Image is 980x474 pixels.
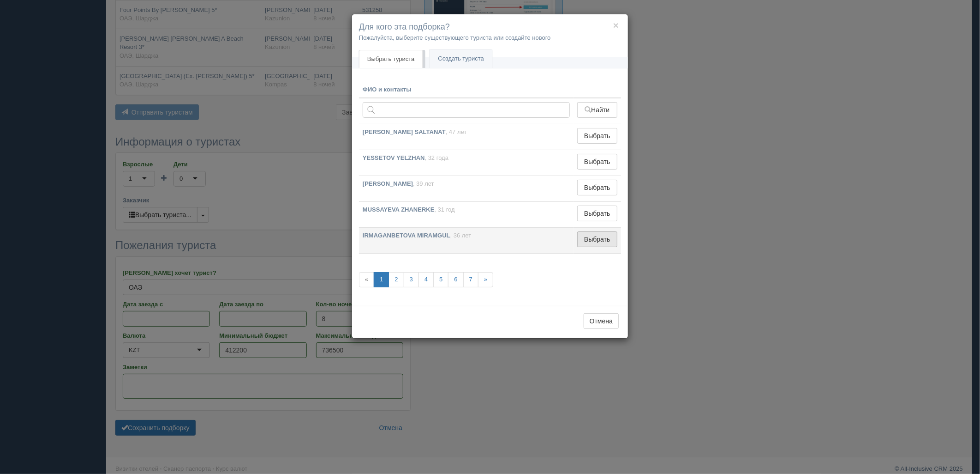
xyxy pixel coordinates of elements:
span: , 31 год [435,206,455,213]
button: Выбрать [577,231,617,247]
span: , 47 лет [446,128,467,135]
b: [PERSON_NAME] [363,180,413,187]
h4: Для кого эта подборка? [359,21,621,33]
input: Поиск по ФИО, паспорту или контактам [363,102,570,118]
span: « [359,272,374,287]
a: Создать туриста [430,49,492,68]
button: × [613,20,619,30]
button: Отмена [584,313,619,329]
span: , 32 года [425,154,449,161]
p: Пожалуйста, выберите существующего туриста или создайте нового [359,33,621,42]
button: Выбрать [577,128,617,144]
a: Выбрать туриста [359,50,423,68]
a: 6 [448,272,463,287]
a: 2 [388,272,404,287]
button: Выбрать [577,154,617,170]
b: MUSSAYEVA ZHANERKE [363,206,435,213]
th: ФИО и контакты [359,82,574,98]
b: IRMAGANBETOVA MIRAMGUL [363,232,450,239]
button: Выбрать [577,206,617,221]
span: , 36 лет [450,232,472,239]
a: 3 [404,272,419,287]
b: [PERSON_NAME] SALTANAT [363,128,446,135]
b: YESSETOV YELZHAN [363,154,425,161]
a: 7 [463,272,478,287]
a: 5 [433,272,448,287]
a: 1 [374,272,389,287]
a: » [478,272,493,287]
button: Найти [577,102,617,118]
a: 4 [418,272,434,287]
span: , 39 лет [413,180,434,187]
button: Выбрать [577,180,617,195]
